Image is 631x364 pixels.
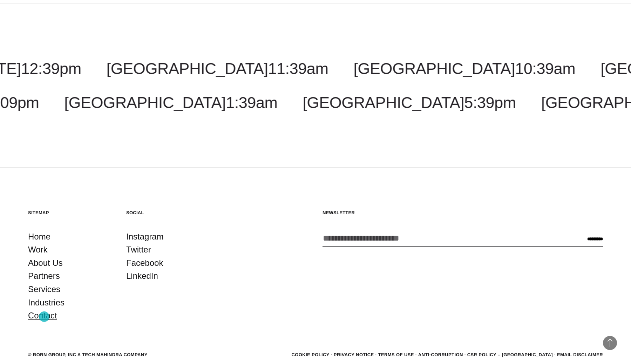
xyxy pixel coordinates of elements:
[291,352,329,357] a: Cookie Policy
[418,352,463,357] a: Anti-Corruption
[303,94,516,112] a: [GEOGRAPHIC_DATA]5:39pm
[64,94,277,112] a: [GEOGRAPHIC_DATA]1:39am
[467,352,553,357] a: CSR POLICY – [GEOGRAPHIC_DATA]
[126,269,158,283] a: LinkedIn
[126,256,163,270] a: Facebook
[28,283,60,296] a: Services
[378,352,414,357] a: Terms of Use
[464,94,516,112] span: 5:39pm
[28,351,148,358] div: © BORN GROUP, INC A Tech Mahindra Company
[107,60,328,77] a: [GEOGRAPHIC_DATA]11:39am
[515,60,575,77] span: 10:39am
[126,243,151,256] a: Twitter
[226,94,277,112] span: 1:39am
[126,210,210,216] h5: Social
[28,230,50,243] a: Home
[28,210,112,216] h5: Sitemap
[126,230,164,243] a: Instagram
[28,243,48,256] a: Work
[323,210,603,216] h5: Newsletter
[353,60,575,77] a: [GEOGRAPHIC_DATA]10:39am
[28,269,60,283] a: Partners
[28,296,65,309] a: Industries
[334,352,374,357] a: Privacy Notice
[28,256,63,270] a: About Us
[21,60,81,77] span: 12:39pm
[557,352,603,357] a: Email Disclaimer
[268,60,328,77] span: 11:39am
[603,336,617,350] button: Back to Top
[28,309,57,322] a: Contact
